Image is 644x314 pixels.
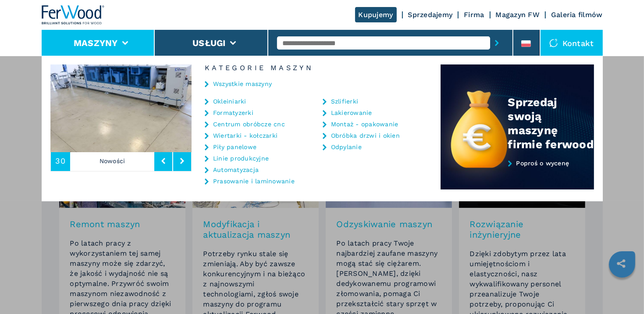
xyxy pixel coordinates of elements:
p: Nowości [70,151,154,171]
a: Wszystkie maszyny [213,81,272,87]
img: image [192,64,333,152]
div: Sprzedaj swoją maszynę firmie ferwood [508,95,594,151]
img: Ferwood [42,5,105,25]
a: Okleiniarki [213,98,246,104]
a: Galeria filmów [551,11,603,19]
button: Maszyny [74,38,118,48]
div: Kontakt [541,30,603,56]
a: Magazyn FW [496,11,540,19]
a: Odpylanie [331,144,362,150]
img: Kontakt [549,39,558,47]
a: Montaż - opakowanie [331,121,398,127]
span: 30 [56,157,66,165]
a: Formatyzerki [213,110,253,116]
a: Wiertarki - kołczarki [213,132,278,139]
button: Usługi [192,38,226,48]
img: image [50,64,192,152]
a: Piły panelowe [213,144,256,150]
a: Lakierowanie [331,110,372,116]
a: Kupujemy [355,7,397,22]
a: Prasowanie i laminowanie [213,178,295,184]
a: Centrum obróbcze cnc [213,121,285,127]
a: Szlifierki [331,98,359,104]
a: Firma [464,11,484,19]
a: Obróbka drzwi i okien [331,132,400,139]
h6: Kategorie maszyn [192,64,441,71]
button: submit-button [490,33,504,53]
a: Sprzedajemy [408,11,453,19]
a: Poproś o wycenę [441,160,594,190]
a: Automatyzacja [213,167,259,173]
a: Linie produkcyjne [213,155,269,161]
